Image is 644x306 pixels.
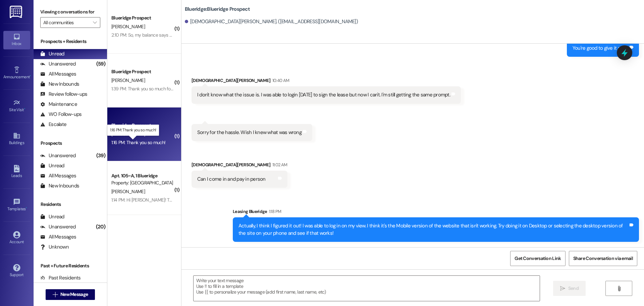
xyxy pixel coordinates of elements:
span: • [26,206,27,210]
div: Leasing Blueridge [233,208,639,217]
div: Escalate [40,121,66,128]
div: Blueridge Prospect [111,122,173,129]
label: Viewing conversations for [40,7,100,17]
div: 1:39 PM: Thank you so much for your help we will get that done [DATE]! [111,86,247,92]
i:  [53,292,58,297]
a: Site Visit • [3,97,30,115]
a: Account [3,229,30,247]
div: 1:14 PM: Hi [PERSON_NAME]! This is [PERSON_NAME]. I'm sure you're busy at the office, but I was w... [111,197,597,203]
div: Unanswered [40,223,76,230]
div: Unread [40,50,64,57]
p: 1:16 PM: Thank you so much! [110,127,156,133]
div: Unanswered [40,60,76,68]
div: [DEMOGRAPHIC_DATA][PERSON_NAME] [192,161,287,171]
div: Sorry for the hassle. Wish I knew what was wrong [197,129,302,136]
div: Actually, I think I figured it out! I was able to log in on my view. I think it's the Mobile vers... [238,222,628,237]
div: Blueridge Prospect [111,14,173,21]
a: Templates • [3,196,30,214]
a: Leads [3,163,30,181]
button: Send [553,281,586,296]
span: [PERSON_NAME] [111,188,145,194]
span: New Message [60,291,88,298]
div: You're good to give it a try! [573,45,628,52]
div: Can I come in and pay in person [197,176,266,183]
i:  [560,286,565,291]
span: • [30,74,31,78]
div: New Inbounds [40,182,79,189]
input: All communities [43,17,90,28]
span: • [24,106,25,111]
b: Blueridge: Blueridge Prospect [185,6,250,13]
span: [PERSON_NAME] [111,77,145,83]
span: Get Conversation Link [515,255,561,262]
div: (59) [95,59,107,69]
div: 2:10 PM: So, my balance says $0 on my account, but I still haven't seen any transactions from my ... [111,32,503,38]
div: Review follow-ups [40,91,87,98]
span: Share Conversation via email [573,255,633,262]
div: Unanswered [40,152,76,159]
div: (39) [95,150,107,161]
div: All Messages [40,172,76,179]
button: Get Conversation Link [510,251,565,266]
div: Unread [40,213,64,220]
i:  [93,20,97,25]
div: I don't know what the issue is. I was able to login [DATE] to sign the lease but now I can't. I'm... [197,91,450,98]
span: [PERSON_NAME] [111,24,145,30]
div: Apt. 105~A, 1 Blueridge [111,172,173,179]
div: Maintenance [40,101,77,108]
a: Inbox [3,31,30,49]
div: Unread [40,162,64,169]
button: New Message [46,289,95,300]
div: Blueridge Prospect [111,68,173,75]
button: Share Conversation via email [569,251,637,266]
div: Prospects + Residents [34,38,107,45]
div: [DEMOGRAPHIC_DATA][PERSON_NAME] [192,77,461,86]
div: Residents [34,201,107,208]
div: All Messages [40,233,76,241]
div: WO Follow-ups [40,111,82,118]
div: Past Residents [40,274,81,281]
img: ResiDesk Logo [10,6,23,18]
a: Buildings [3,130,30,148]
div: 10:40 AM [271,77,289,84]
span: Send [568,285,579,292]
a: Support [3,262,30,280]
i:  [616,286,622,291]
div: [DEMOGRAPHIC_DATA][PERSON_NAME]. ([EMAIL_ADDRESS][DOMAIN_NAME]) [185,18,358,25]
div: Property: [GEOGRAPHIC_DATA] [111,179,173,186]
div: New Inbounds [40,81,79,88]
div: 11:02 AM [271,161,287,168]
div: Prospects [34,140,107,147]
div: All Messages [40,71,76,78]
div: 1:18 PM [267,208,281,215]
div: Past + Future Residents [34,262,107,269]
div: Unknown [40,244,69,251]
div: (20) [94,222,107,232]
span: [PERSON_NAME] [111,131,145,137]
div: 1:16 PM: Thank you so much! [111,139,165,145]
